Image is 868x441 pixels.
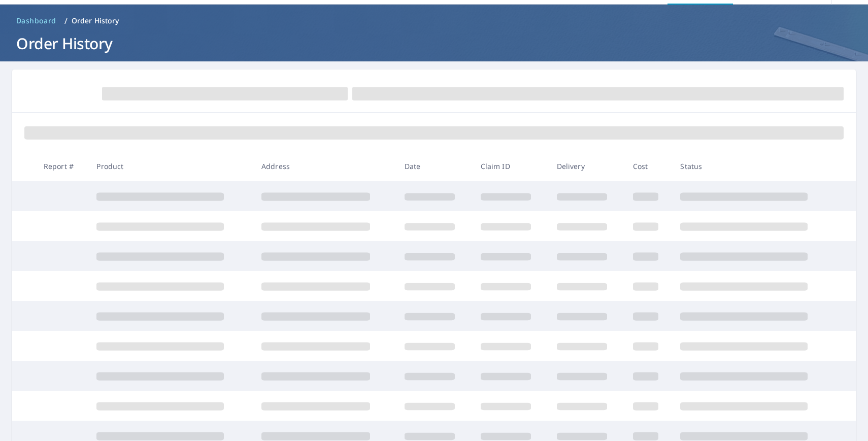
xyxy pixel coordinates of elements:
[12,13,60,29] a: Dashboard
[16,16,56,26] span: Dashboard
[473,151,549,181] th: Claim ID
[72,16,119,26] p: Order History
[672,151,837,181] th: Status
[12,13,856,29] nav: breadcrumb
[549,151,625,181] th: Delivery
[625,151,673,181] th: Cost
[36,151,89,181] th: Report #
[396,151,473,181] th: Date
[88,151,253,181] th: Product
[12,33,856,54] h1: Order History
[64,15,68,27] li: /
[253,151,396,181] th: Address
